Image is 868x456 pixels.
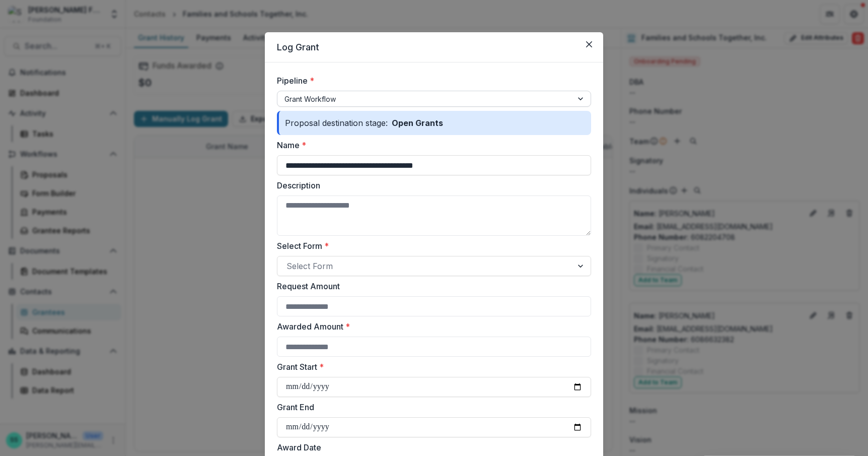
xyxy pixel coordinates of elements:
label: Grant End [277,401,585,413]
label: Award Date [277,441,585,453]
header: Log Grant [265,32,603,62]
label: Select Form [277,240,585,252]
p: Open Grants [388,117,447,129]
div: Proposal destination stage: [277,111,591,135]
label: Pipeline [277,75,585,87]
label: Grant Start [277,361,585,373]
button: Close [581,36,597,52]
label: Description [277,179,585,191]
label: Awarded Amount [277,320,585,333]
label: Name [277,139,585,151]
label: Request Amount [277,280,585,292]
